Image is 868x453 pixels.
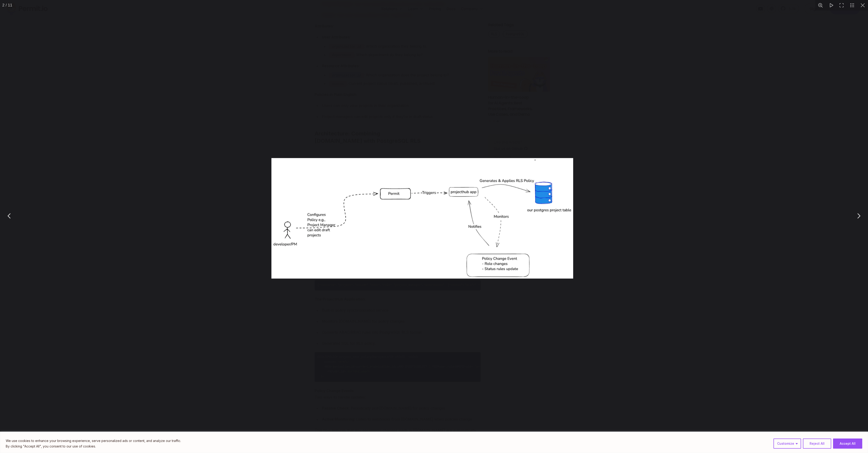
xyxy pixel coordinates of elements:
[6,444,181,449] p: By clicking "Accept All", you consent to our use of cookies.
[271,158,573,278] img: Image 2 of 11
[833,439,862,449] button: Accept All
[6,438,181,444] p: We use cookies to enhance your browsing experience, serve personalized ads or content, and analyz...
[773,439,801,449] button: Customize
[4,210,15,222] button: Previous
[803,439,831,449] button: Reject All
[853,210,864,222] button: Next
